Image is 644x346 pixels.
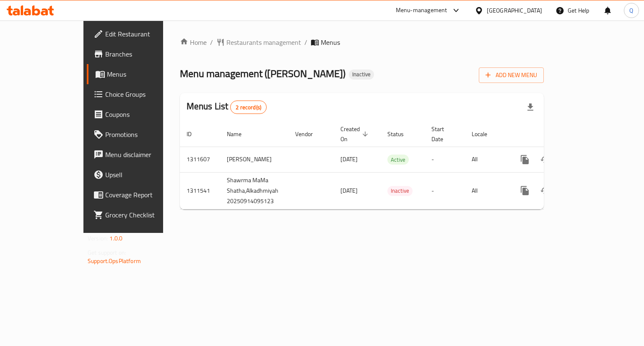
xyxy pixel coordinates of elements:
span: Menus [321,37,340,47]
span: Status [387,129,415,139]
td: All [465,172,508,209]
a: Home [180,37,207,47]
span: Start Date [431,124,455,144]
span: Choice Groups [105,89,184,99]
td: - [425,147,465,172]
th: Actions [508,121,602,147]
div: Inactive [349,70,374,80]
span: [DATE] [340,154,358,165]
a: Coverage Report [87,185,191,205]
span: Menu disclaimer [105,150,184,160]
span: Coverage Report [105,190,184,200]
table: enhanced table [180,121,602,209]
a: Menus [87,64,191,84]
span: Coupons [105,109,184,119]
span: Vendor [295,129,324,139]
div: Total records count [230,101,267,114]
span: [DATE] [340,185,358,196]
button: more [515,181,535,201]
button: Change Status [535,181,555,201]
td: - [425,172,465,209]
span: Locale [472,129,498,139]
span: Inactive [387,186,413,196]
button: Change Status [535,150,555,170]
li: / [304,37,307,47]
div: [GEOGRAPHIC_DATA] [487,6,542,15]
span: Created On [340,124,371,144]
a: Restaurants management [216,37,301,47]
a: Coupons [87,104,191,124]
a: Choice Groups [87,84,191,104]
button: Add New Menu [479,67,544,83]
td: 1311541 [180,172,220,209]
span: Add New Menu [486,70,537,80]
a: Upsell [87,165,191,185]
span: Get support on: [88,247,126,258]
span: Version: [88,233,108,244]
td: All [465,147,508,172]
span: Branches [105,49,184,59]
span: 1.0.0 [109,233,122,244]
span: Menu management ( [PERSON_NAME] ) [180,64,345,83]
span: Promotions [105,129,184,139]
span: Upsell [105,170,184,180]
span: Q [629,6,633,15]
span: Name [227,129,252,139]
a: Grocery Checklist [87,205,191,225]
li: / [210,37,213,47]
button: more [515,150,535,170]
nav: breadcrumb [180,37,544,47]
a: Menu disclaimer [87,145,191,165]
div: Menu-management [396,5,447,15]
span: Restaurants management [226,37,301,47]
span: Grocery Checklist [105,210,184,220]
a: Support.OpsPlatform [88,256,141,266]
td: 1311607 [180,147,220,172]
span: Inactive [349,71,374,78]
td: [PERSON_NAME] [220,147,288,172]
span: Menus [107,69,184,79]
div: Export file [520,97,540,117]
span: 2 record(s) [231,103,266,111]
a: Edit Restaurant [87,24,191,44]
div: Inactive [387,186,413,196]
span: ID [187,129,203,139]
a: Branches [87,44,191,64]
h2: Menus List [187,100,267,114]
span: Active [387,155,409,165]
span: Edit Restaurant [105,29,184,39]
a: Promotions [87,124,191,145]
td: Shawrma MaMa Shatha,Alkadhmiyah 20250914095123 [220,172,288,209]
